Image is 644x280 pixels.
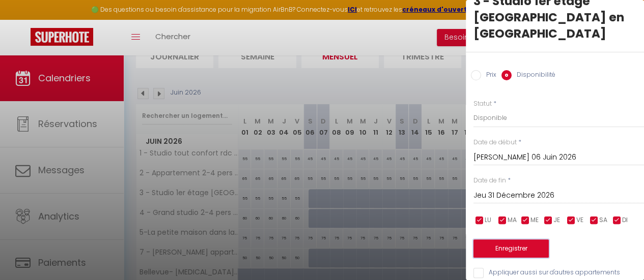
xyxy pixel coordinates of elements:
span: LU [485,215,491,225]
label: Disponibilité [512,70,555,81]
span: MA [508,215,517,225]
span: DI [622,215,628,225]
label: Date de début [473,138,517,147]
span: SA [599,215,607,225]
button: Enregistrer [473,239,549,258]
span: JE [553,215,560,225]
span: VE [576,215,583,225]
span: ME [530,215,539,225]
label: Statut [473,99,492,109]
label: Date de fin [473,176,506,185]
label: Prix [481,70,496,81]
button: Ouvrir le widget de chat LiveChat [8,4,39,35]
